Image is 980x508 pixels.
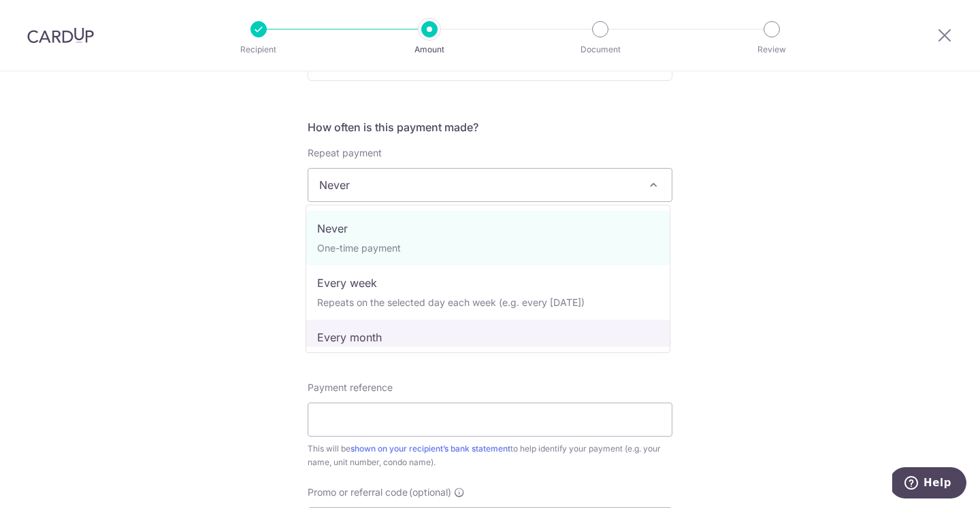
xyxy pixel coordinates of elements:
[317,297,585,308] small: Repeats on the selected day each week (e.g. every [DATE])
[317,220,659,237] p: Never
[308,442,672,469] div: This will be to help identify your payment (e.g. your name, unit number, condo name).
[379,43,480,56] p: Amount
[208,43,309,56] p: Recipient
[892,467,966,501] iframe: Opens a widget where you can find more information
[550,43,651,56] p: Document
[308,486,408,499] span: Promo or referral code
[308,381,393,394] span: Payment reference
[308,119,672,135] h5: How often is this payment made?
[27,27,94,44] img: CardUp
[308,146,382,160] label: Repeat payment
[350,443,510,454] a: shown on your recipient’s bank statement
[721,43,822,56] p: Review
[409,486,451,499] span: (optional)
[317,275,659,291] p: Every week
[308,169,672,201] span: Never
[317,329,659,345] p: Every month
[317,242,401,254] small: One-time payment
[308,168,672,202] span: Never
